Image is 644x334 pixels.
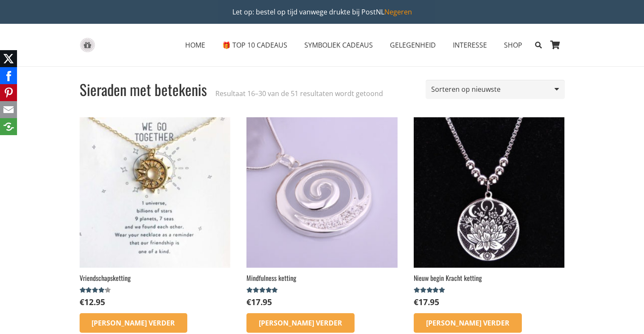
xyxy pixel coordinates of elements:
a: Lees meer over “Mindfulness ketting” [246,313,355,333]
a: INTERESSEINTERESSE Menu [444,34,495,56]
a: SYMBOLIEK CADEAUSSYMBOLIEK CADEAUS Menu [296,34,381,56]
a: Lees meer over “Vriendschapsketting” [80,313,188,333]
a: Winkelwagen [546,24,565,66]
div: Gewaardeerd 5.00 uit 5 [246,287,279,294]
a: gift-box-icon-grey-inspirerendwinkelen [80,38,95,53]
a: GELEGENHEIDGELEGENHEID Menu [381,34,444,56]
h2: Nieuw begin Kracht ketting [414,273,564,283]
span: Gewaardeerd uit 5 [80,287,106,294]
a: 🎁 TOP 10 CADEAUS🎁 TOP 10 CADEAUS Menu [214,34,296,56]
a: Mindfulness kettingGewaardeerd 5.00 uit 5 €17.95 [246,117,397,308]
span: INTERESSE [453,40,487,50]
span: SHOP [504,40,522,50]
h2: Vriendschapsketting [80,273,230,283]
span: 🎁 TOP 10 CADEAUS [222,40,287,50]
a: Lees meer over “Nieuw begin Kracht ketting” [414,313,522,333]
div: Gewaardeerd 5.00 uit 5 [414,287,447,294]
h1: Sieraden met betekenis [80,80,207,99]
a: SHOPSHOP Menu [495,34,531,56]
span: € [80,296,84,308]
span: Gewaardeerd uit 5 [414,287,447,294]
a: Nieuw begin Kracht kettingGewaardeerd 5.00 uit 5 €17.95 [414,117,564,308]
img: Prachtige Symbolische Zilveren Ketting met speciale betekenis voor Gecentreerd zijn, kracht en je... [246,117,397,268]
p: Resultaat 16–30 van de 51 resultaten wordt getoond [215,88,383,99]
img: Bijzonder mooi symbolische ketting voor innerlijke kracht - cadeau inspirerendwinkelen.nl [414,117,564,268]
span: HOME [185,40,205,50]
bdi: 12.95 [80,296,105,308]
a: Zoeken [531,34,546,56]
a: VriendschapskettingGewaardeerd 4.00 uit 5 €12.95 [80,117,230,308]
a: HOMEHOME Menu [177,34,214,56]
span: € [246,296,251,308]
select: Winkelbestelling [426,80,564,99]
span: € [414,296,418,308]
span: GELEGENHEID [390,40,436,50]
a: Negeren [384,7,412,17]
bdi: 17.95 [414,296,439,308]
bdi: 17.95 [246,296,272,308]
img: Persoonlijke cadeau vriendschap vriendin ketting - bestel op inspirerendwinkelen.nl [80,117,230,268]
span: Gewaardeerd uit 5 [246,287,279,294]
span: SYMBOLIEK CADEAUS [304,40,373,50]
h2: Mindfulness ketting [246,273,397,283]
div: Gewaardeerd 4.00 uit 5 [80,287,112,294]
